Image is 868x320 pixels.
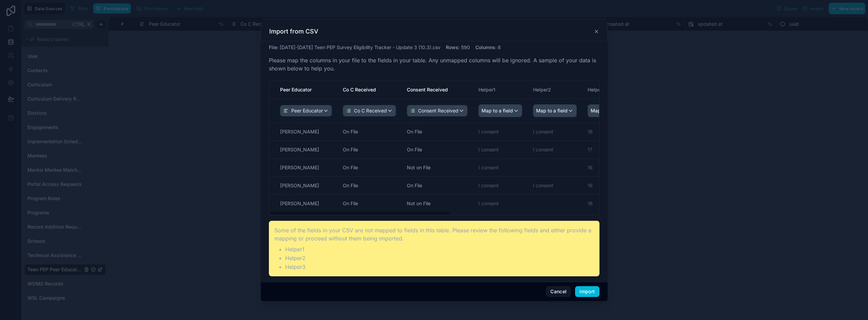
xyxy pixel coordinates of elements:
td: On File [337,159,401,177]
td: 16 [582,159,637,177]
button: Map to a field [588,104,631,117]
span: Co C Received [354,107,387,114]
td: I consent [473,177,528,195]
td: I consent [528,123,582,141]
span: Map to a field [591,105,622,117]
li: Helper3 [285,263,594,271]
span: Map to a field [536,105,568,117]
div: scrollable content [269,81,599,215]
th: Peer Educator [269,81,337,99]
td: On File [337,141,401,159]
td: I consent [473,123,528,141]
td: On File [401,177,473,195]
button: Map to a field [533,104,577,117]
td: I consent [528,177,582,195]
td: 17 [582,141,637,159]
td: [PERSON_NAME] [269,123,337,141]
td: I consent [473,195,528,215]
td: On File [401,123,473,141]
button: Consent Received [407,105,468,116]
td: [PERSON_NAME] [269,195,337,215]
span: 590 [461,44,470,50]
h3: Import from CSV [269,27,318,36]
span: Rows : [446,44,460,50]
td: 16 [582,195,637,215]
td: I consent [473,141,528,159]
button: Co C Received [343,105,396,116]
button: Map to a field [478,104,522,117]
th: Consent Received [401,81,473,99]
button: Import [575,286,599,297]
span: 8 [498,44,501,50]
td: [PERSON_NAME] [269,159,337,177]
th: Helper1 [473,81,528,99]
td: [PERSON_NAME] [269,141,337,159]
p: Please map the columns in your file to the fields in your table. Any unmapped columns will be ign... [269,56,599,72]
span: File : [269,44,278,50]
button: Cancel [546,286,571,297]
td: On File [337,177,401,195]
p: Some of the fields in your CSV are not mapped to fields in this table. Please review the followin... [274,226,594,242]
span: Columns : [475,44,496,50]
span: Peer Educator [291,107,323,114]
td: 16 [582,177,637,195]
button: Peer Educator [280,105,332,116]
td: 16 [582,123,637,141]
td: On File [337,195,401,215]
td: On File [401,141,473,159]
th: Helper2 [528,81,582,99]
td: Not on File [401,159,473,177]
th: Co C Received [337,81,401,99]
span: Map to a field [481,105,513,117]
td: I consent [473,159,528,177]
td: Not on File [401,195,473,215]
th: Helper3 [582,81,637,99]
li: Helper1 [285,245,594,253]
td: On File [337,123,401,141]
span: Consent Received [418,107,458,114]
li: Helper2 [285,254,594,262]
td: I consent [528,141,582,159]
span: [DATE]-[DATE] Teen PEP Survey Eligibility Tracker - Update 3 (10.3).csv [280,44,440,50]
td: [PERSON_NAME] [269,177,337,195]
